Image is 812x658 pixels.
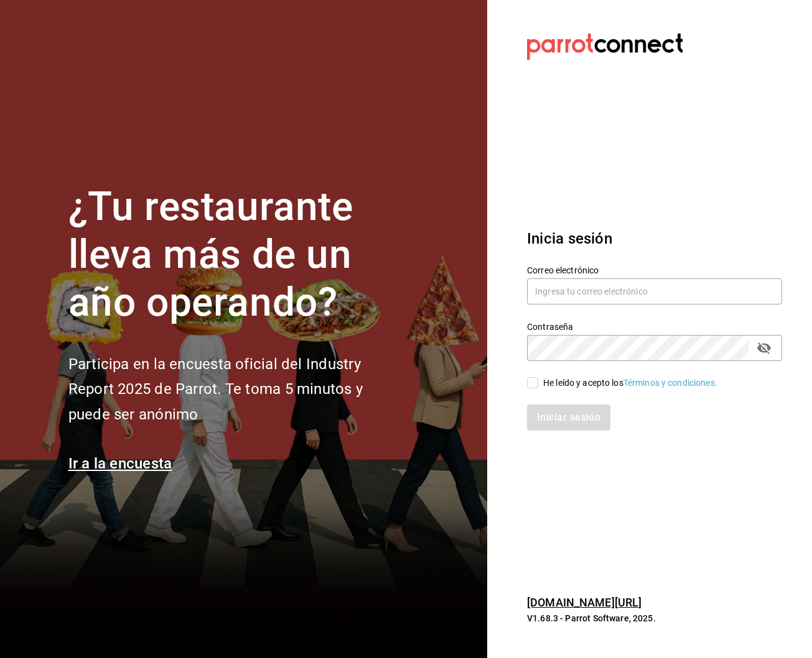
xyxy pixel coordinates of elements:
[527,596,642,609] a: [DOMAIN_NAME][URL]
[68,352,404,427] h2: Participa en la encuesta oficial del Industry Report 2025 de Parrot. Te toma 5 minutos y puede se...
[543,377,717,390] div: He leído y acepto los
[68,183,404,326] h1: ¿Tu restaurante lleva más de un año operando?
[754,337,775,359] button: passwordField
[623,378,717,388] a: Términos y condiciones.
[527,227,782,250] h3: Inicia sesión
[68,455,172,472] a: Ir a la encuesta
[527,322,782,331] label: Contraseña
[527,278,782,304] input: Ingresa tu correo electrónico
[527,612,782,624] p: V1.68.3 - Parrot Software, 2025.
[527,266,782,275] label: Correo electrónico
